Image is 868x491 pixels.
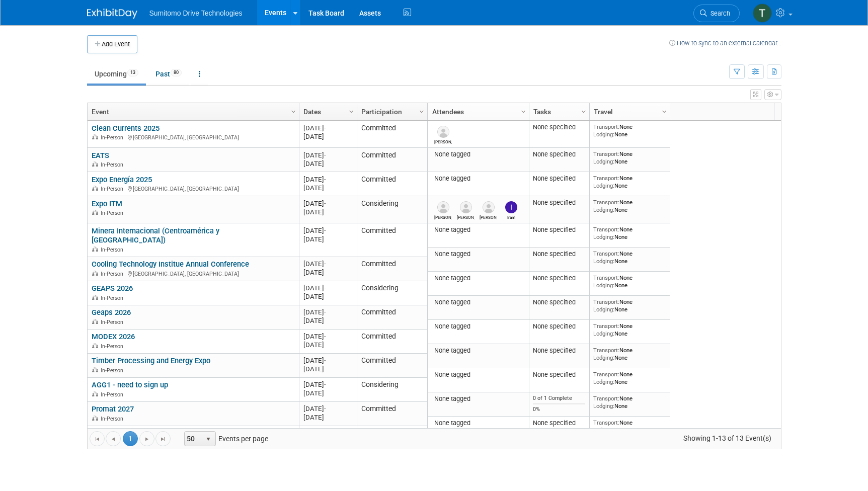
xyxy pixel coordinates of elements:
[127,69,138,76] span: 13
[87,64,146,84] a: Upcoming13
[171,431,278,446] span: Events per page
[324,308,326,316] span: -
[753,4,772,23] img: Taylor Mobley
[303,260,352,268] div: [DATE]
[480,213,497,220] div: Manuel Tafoya
[143,435,151,443] span: Go to the next page
[593,233,614,240] span: Lodging:
[594,103,663,120] a: Travel
[324,227,326,234] span: -
[101,186,126,192] span: In-Person
[303,208,352,216] div: [DATE]
[593,150,666,165] div: None None
[185,432,202,446] span: 50
[92,161,98,167] img: In-Person Event
[92,308,131,317] a: Geaps 2026
[171,69,182,76] span: 80
[669,39,781,47] a: How to sync to an external calendar...
[303,389,352,397] div: [DATE]
[533,298,585,306] div: None specified
[437,201,449,213] img: Gustavo Rodriguez
[432,419,525,427] div: None tagged
[357,121,427,148] td: Committed
[324,200,326,207] span: -
[101,161,126,168] span: In-Person
[303,316,352,325] div: [DATE]
[303,308,352,316] div: [DATE]
[92,295,98,300] img: In-Person Event
[92,124,160,133] a: Clean Currents 2025
[593,371,619,378] span: Transport:
[303,175,352,184] div: [DATE]
[346,103,357,118] a: Column Settings
[93,435,101,443] span: Go to the first page
[432,395,525,403] div: None tagged
[92,184,294,193] div: [GEOGRAPHIC_DATA], [GEOGRAPHIC_DATA]
[434,213,452,220] div: Gustavo Rodriguez
[593,199,619,206] span: Transport:
[357,305,427,330] td: Committed
[416,103,427,118] a: Column Settings
[92,175,152,184] a: Expo Energía 2025
[101,134,126,141] span: In-Person
[101,295,126,301] span: In-Person
[357,402,427,426] td: Committed
[303,284,352,292] div: [DATE]
[92,391,98,396] img: In-Person Event
[357,223,427,257] td: Committed
[593,182,614,189] span: Lodging:
[593,175,666,189] div: None None
[92,226,219,245] a: Minera Internacional (Centroamérica y [GEOGRAPHIC_DATA])
[149,9,243,17] span: Sumitomo Drive Technologies
[593,250,666,265] div: None None
[593,158,614,165] span: Lodging:
[593,175,619,182] span: Transport:
[303,103,350,120] a: Dates
[533,175,585,183] div: None specified
[593,322,619,330] span: Transport:
[432,322,525,331] div: None tagged
[92,151,109,160] a: EATS
[92,199,122,208] a: Expo ITM
[593,419,619,426] span: Transport:
[418,108,426,116] span: Column Settings
[92,319,98,324] img: In-Person Event
[92,133,294,141] div: [GEOGRAPHIC_DATA], [GEOGRAPHIC_DATA]
[533,226,585,234] div: None specified
[593,226,666,240] div: None None
[593,371,666,385] div: None None
[101,391,126,398] span: In-Person
[92,103,292,120] a: Event
[593,250,619,257] span: Transport:
[92,210,98,215] img: In-Person Event
[593,282,614,289] span: Lodging:
[593,199,666,213] div: None None
[288,103,299,118] a: Column Settings
[533,274,585,282] div: None specified
[502,213,520,220] div: Iram Rincón
[347,108,355,116] span: Column Settings
[593,347,619,354] span: Transport:
[303,151,352,159] div: [DATE]
[92,380,168,389] a: AGG1 - need to sign up
[432,175,525,183] div: None tagged
[593,206,614,213] span: Lodging:
[92,247,98,252] img: In-Person Event
[533,406,585,413] div: 0%
[324,260,326,268] span: -
[90,431,105,446] a: Go to the first page
[533,150,585,158] div: None specified
[432,347,525,355] div: None tagged
[303,268,352,277] div: [DATE]
[693,5,740,22] a: Search
[437,126,449,138] img: Patrick Laughery
[483,201,495,213] img: Manuel Tafoya
[87,9,137,19] img: ExhibitDay
[593,378,614,385] span: Lodging:
[533,250,585,258] div: None specified
[303,199,352,208] div: [DATE]
[101,343,126,350] span: In-Person
[155,431,171,446] a: Go to the last page
[357,196,427,223] td: Considering
[92,367,98,372] img: In-Person Event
